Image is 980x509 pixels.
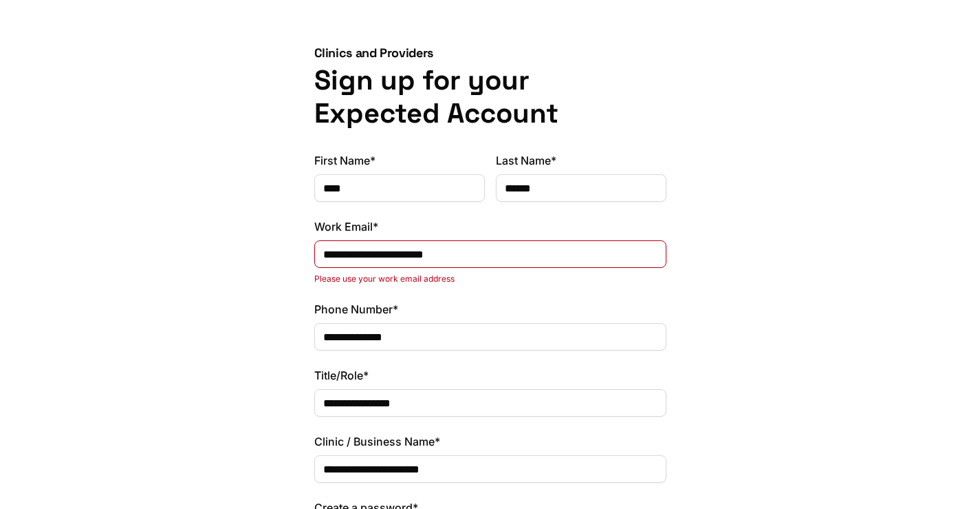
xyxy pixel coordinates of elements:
[314,218,666,235] label: Work Email*
[314,45,666,61] p: Clinics and Providers
[496,152,666,169] label: Last Name*
[314,273,666,284] p: Please use your work email address
[314,301,666,318] label: Phone Number*
[314,433,666,450] label: Clinic / Business Name*
[314,64,666,130] h1: Sign up for your Expected Account
[314,152,485,169] label: First Name*
[314,367,666,384] label: Title/Role*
